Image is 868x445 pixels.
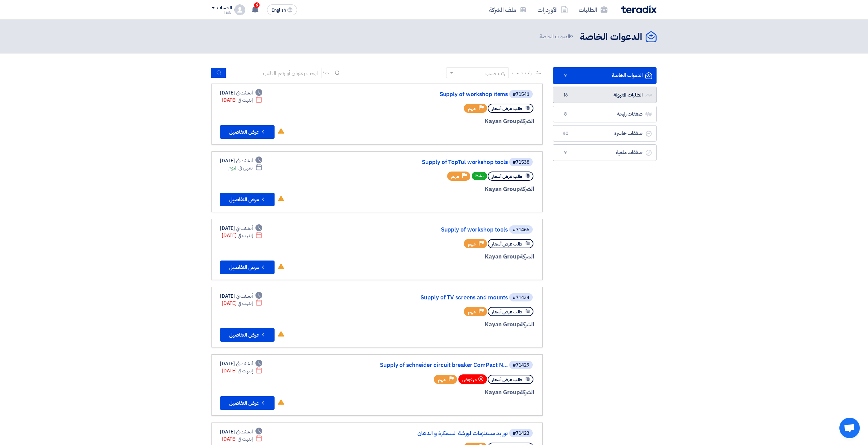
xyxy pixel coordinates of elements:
[561,130,570,137] span: 40
[520,185,534,193] span: الشركة
[220,428,262,435] div: [DATE]
[226,68,322,78] input: ابحث بعنوان أو رقم الطلب
[220,157,262,164] div: [DATE]
[238,435,252,443] span: إنتهت في
[222,232,262,239] div: [DATE]
[438,376,446,383] span: مهم
[580,30,642,44] h2: الدعوات الخاصة
[234,4,245,15] img: profile_test.png
[322,69,330,76] span: بحث
[220,125,275,139] button: عرض التفاصيل
[468,241,476,247] span: مهم
[222,300,262,307] div: [DATE]
[220,89,262,97] div: [DATE]
[621,5,657,13] img: Teradix logo
[561,111,570,118] span: 8
[520,388,534,397] span: الشركة
[371,362,508,368] a: Supply of schneider circuit breaker ComPact N...
[254,2,260,8] span: 6
[267,4,297,15] button: English
[238,164,252,172] span: ينتهي في
[220,293,262,300] div: [DATE]
[222,367,262,374] div: [DATE]
[370,252,534,261] div: Kayan Group
[217,5,232,11] div: الحساب
[222,435,262,443] div: [DATE]
[513,227,529,232] div: #71465
[513,295,529,300] div: #71434
[485,70,505,77] div: رتب حسب
[211,11,232,14] div: Fady
[520,252,534,261] span: الشركة
[573,2,613,18] a: الطلبات
[370,185,534,194] div: Kayan Group
[520,320,534,329] span: الشركة
[468,309,476,315] span: مهم
[236,89,252,97] span: أنشئت في
[472,172,487,180] span: نشط
[370,117,534,126] div: Kayan Group
[451,173,459,180] span: مهم
[220,360,262,367] div: [DATE]
[229,164,262,172] div: اليوم
[236,293,252,300] span: أنشئت في
[238,232,252,239] span: إنتهت في
[553,67,657,84] a: الدعوات الخاصة9
[570,33,573,40] span: 9
[553,144,657,161] a: صفقات ملغية9
[512,69,532,76] span: رتب حسب
[238,300,252,307] span: إنتهت في
[371,430,508,436] a: توريد مستلزمات لورشة السمكرة و الدهان
[236,225,252,232] span: أنشئت في
[220,193,275,206] button: عرض التفاصيل
[540,33,574,41] span: الدعوات الخاصة
[492,173,522,180] span: طلب عرض أسعار
[220,261,275,274] button: عرض التفاصيل
[370,388,534,397] div: Kayan Group
[492,309,522,315] span: طلب عرض أسعار
[553,87,657,103] a: الطلبات المقبولة16
[371,295,508,301] a: Supply of TV screens and mounts
[513,363,529,368] div: #71429
[271,8,286,13] span: English
[220,396,275,410] button: عرض التفاصيل
[238,367,252,374] span: إنتهت في
[492,241,522,247] span: طلب عرض أسعار
[513,431,529,436] div: #71423
[222,97,262,104] div: [DATE]
[561,92,570,99] span: 16
[236,360,252,367] span: أنشئت في
[513,92,529,97] div: #71541
[371,159,508,165] a: Supply of TopTul workshop tools
[553,125,657,142] a: صفقات خاسرة40
[532,2,573,18] a: الأوردرات
[371,227,508,233] a: Supply of workshop tools
[513,160,529,165] div: #71538
[839,418,860,438] div: Open chat
[236,428,252,435] span: أنشئت في
[370,320,534,329] div: Kayan Group
[492,105,522,112] span: طلب عرض أسعار
[458,374,487,384] div: مرفوض
[468,105,476,112] span: مهم
[371,91,508,98] a: Supply of workshop items
[553,106,657,122] a: صفقات رابحة8
[220,328,275,342] button: عرض التفاصيل
[220,225,262,232] div: [DATE]
[561,72,570,79] span: 9
[484,2,532,18] a: ملف الشركة
[520,117,534,125] span: الشركة
[492,376,522,383] span: طلب عرض أسعار
[236,157,252,164] span: أنشئت في
[238,97,252,104] span: إنتهت في
[561,149,570,156] span: 9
